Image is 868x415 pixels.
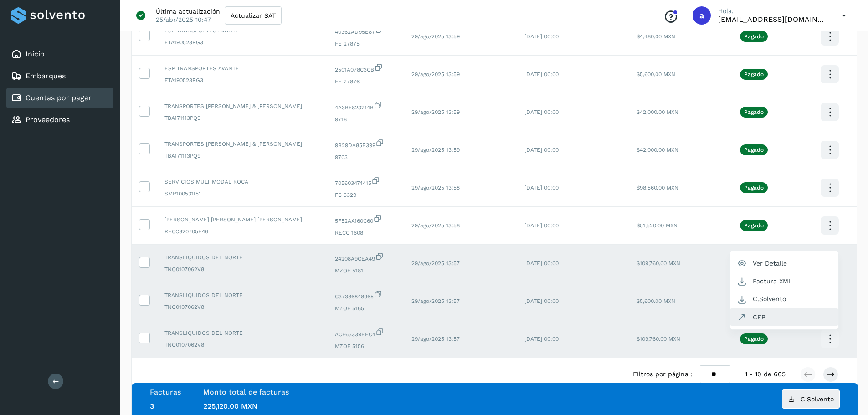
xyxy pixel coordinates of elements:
a: Embarques [26,72,66,80]
button: Ver Detalle [730,255,838,272]
label: Monto total de facturas [203,388,289,396]
button: Factura XML [730,272,838,290]
div: Cuentas por pagar [6,88,113,108]
div: Embarques [6,66,113,86]
button: C.Solvento [782,389,840,409]
a: Inicio [26,50,45,58]
div: Inicio [6,44,113,64]
button: CEP [730,308,838,326]
span: 225,120.00 MXN [203,402,257,410]
a: Cuentas por pagar [26,93,92,102]
span: C.Solvento [801,396,834,402]
a: Proveedores [26,115,70,124]
span: 3 [150,402,154,410]
button: C.Solvento [730,290,838,308]
div: Proveedores [6,110,113,130]
label: Facturas [150,388,181,396]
